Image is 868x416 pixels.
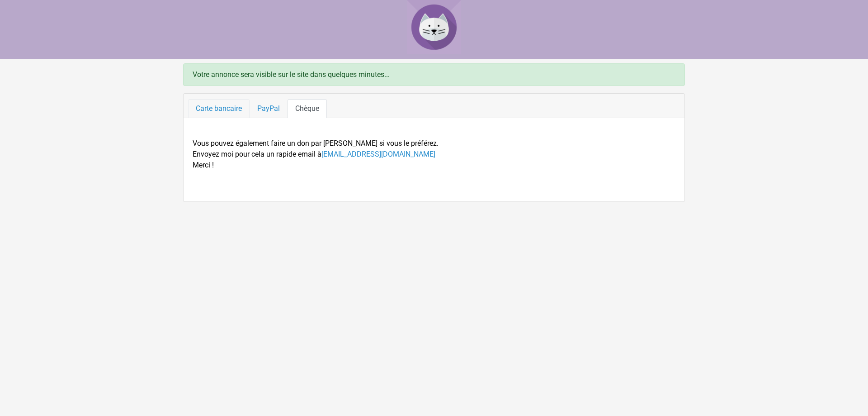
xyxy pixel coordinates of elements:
a: Carte bancaire [188,99,250,118]
a: Chèque [288,99,327,118]
div: Votre annonce sera visible sur le site dans quelques minutes... [183,63,685,86]
a: PayPal [250,99,288,118]
p: Vous pouvez également faire un don par [PERSON_NAME] si vous le préférez. Envoyez moi pour cela u... [193,138,675,171]
a: [EMAIL_ADDRESS][DOMAIN_NAME] [321,150,435,158]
